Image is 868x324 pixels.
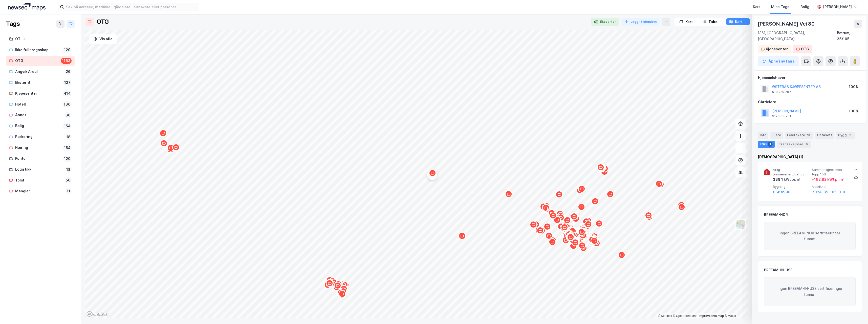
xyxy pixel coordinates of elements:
[546,208,554,216] div: Map marker
[582,223,590,230] div: Map marker
[578,234,585,241] div: Map marker
[536,227,544,234] div: Map marker
[569,227,576,235] div: Map marker
[577,228,585,236] div: Map marker
[547,210,555,217] div: Map marker
[335,280,342,288] div: Map marker
[578,242,586,249] div: Map marker
[557,223,565,231] div: Map marker
[569,227,576,235] div: Map marker
[557,212,565,220] div: Map marker
[773,176,800,183] div: 338.1
[806,133,811,138] div: 18
[326,279,333,287] div: Map marker
[764,267,792,273] div: BREEAM-IN-USE
[566,230,573,238] div: Map marker
[758,75,862,81] div: Hjemmelshaver
[337,289,345,296] div: Map marker
[324,281,332,289] div: Map marker
[15,36,20,42] div: OT
[812,189,845,195] button: 3024-35-105-0-0
[758,154,862,160] div: [DEMOGRAPHIC_DATA] (1)
[15,112,62,118] div: Annet
[558,222,565,230] div: Map marker
[804,142,809,147] div: 6
[568,227,575,234] div: Map marker
[6,67,75,77] a: Angvik Areal26
[772,114,791,118] div: 912 868 761
[815,132,834,139] div: Datasett
[565,231,573,238] div: Map marker
[591,237,598,245] div: Map marker
[591,197,599,205] div: Map marker
[562,231,570,238] div: Map marker
[6,45,75,55] a: Ikke fullt regnskap120
[837,30,862,42] div: Bærum, 35/105
[801,46,809,52] div: OTG
[567,233,575,241] div: Map marker
[770,132,783,139] div: Eiere
[167,146,174,153] div: Map marker
[573,238,580,246] div: Map marker
[843,300,868,324] iframe: Chat Widget
[758,20,816,28] div: [PERSON_NAME] Vei 80
[764,277,856,306] div: Ingen BREEAM-IN-USE sertifiseringer funnet
[15,58,59,64] div: OTG
[86,311,109,317] a: Mapbox homepage
[566,234,574,241] div: Map marker
[97,18,109,26] div: OTG
[783,176,800,183] div: kWt pr. ㎡
[725,314,736,318] a: Maxar
[591,197,599,205] div: Map marker
[160,139,168,147] div: Map marker
[812,176,844,183] div: + 192.82 kWt pr. ㎡
[578,203,585,211] div: Map marker
[458,232,466,240] div: Map marker
[578,227,586,235] div: Map marker
[15,177,63,184] div: Tomt
[340,285,348,292] div: Map marker
[6,143,75,153] a: Næring154
[15,145,61,151] div: Næring
[848,133,853,138] div: 3
[63,101,72,107] div: 136
[597,164,604,171] div: Map marker
[772,90,791,94] div: 919 220 287
[562,230,570,238] div: Map marker
[562,236,570,244] div: Map marker
[577,227,585,234] div: Map marker
[753,4,760,10] div: Kart
[736,220,745,229] img: Z
[584,217,592,225] div: Map marker
[658,314,672,318] a: Mapbox
[621,18,660,26] button: Legg til eiendom
[578,185,585,193] div: Map marker
[812,185,849,189] span: Matrikkel
[15,166,63,173] div: Logistikk
[569,242,577,250] div: Map marker
[63,79,72,86] div: 127
[579,228,586,235] div: Map marker
[570,242,577,250] div: Map marker
[562,235,570,242] div: Map marker
[678,201,685,209] div: Map marker
[64,3,199,11] input: Søk på adresse, matrikkel, gårdeiere, leietakere eller personer
[6,175,75,186] a: Tomt50
[685,19,693,25] div: Kort
[758,141,775,148] div: ESG
[567,226,575,234] div: Map marker
[325,280,333,288] div: Map marker
[569,227,577,235] div: Map marker
[63,145,72,151] div: 154
[579,225,587,232] div: Map marker
[549,212,557,219] div: Map marker
[337,289,344,297] div: Map marker
[590,234,597,242] div: Map marker
[823,4,852,10] div: [PERSON_NAME]
[65,69,72,75] div: 26
[530,221,537,228] div: Map marker
[15,101,61,108] div: Hotell
[15,155,61,162] div: Kontor
[6,186,75,196] a: Mangler11
[569,227,577,234] div: Map marker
